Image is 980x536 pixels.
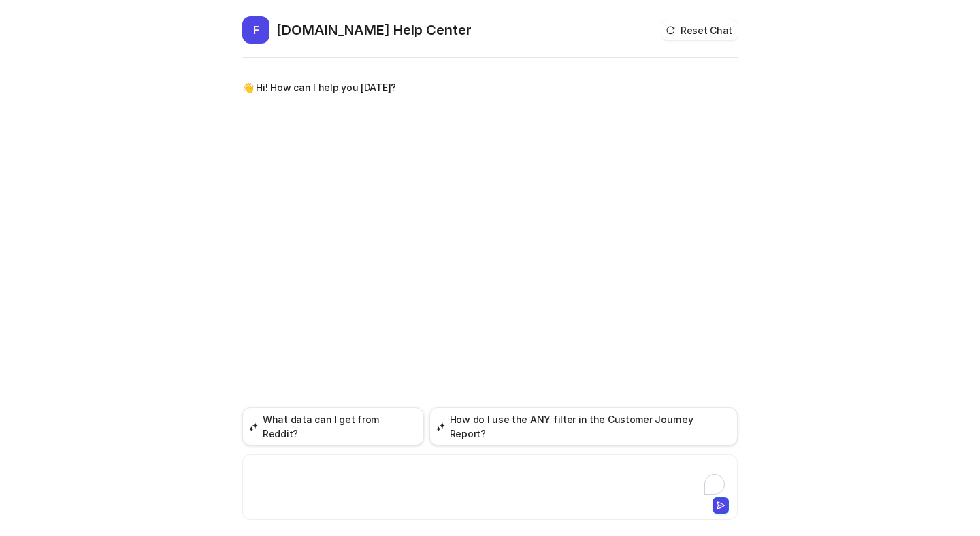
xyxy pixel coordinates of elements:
[242,80,396,96] p: 👋 Hi! How can I help you [DATE]?
[246,463,734,495] div: To enrich screen reader interactions, please activate Accessibility in Grammarly extension settings
[429,407,738,446] button: How do I use the ANY filter in the Customer Journey Report?
[242,407,424,446] button: What data can I get from Reddit?
[276,20,472,39] h2: [DOMAIN_NAME] Help Center
[242,16,269,44] span: F
[661,20,738,40] button: Reset Chat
